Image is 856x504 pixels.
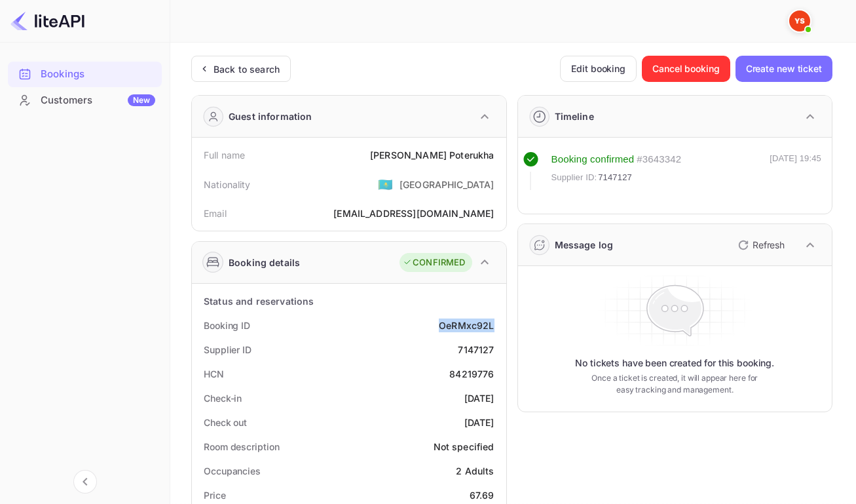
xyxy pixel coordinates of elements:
[464,391,494,405] div: [DATE]
[73,470,97,494] button: Collapse navigation
[770,152,821,190] div: [DATE] 19:45
[8,62,162,87] div: Bookings
[400,178,494,191] div: [GEOGRAPHIC_DATA]
[560,56,637,82] button: Edit booking
[204,206,227,220] div: Email
[204,148,245,162] div: Full name
[753,238,785,252] p: Refresh
[204,440,279,454] div: Room description
[575,357,774,370] p: No tickets have been created for this booking.
[551,171,597,184] span: Supplier ID:
[204,391,242,405] div: Check-in
[449,367,494,381] div: 84219776
[456,464,494,478] div: 2 Adults
[204,343,251,357] div: Supplier ID
[637,152,681,167] div: # 3643342
[370,148,494,162] div: [PERSON_NAME] Poterukha
[204,294,314,308] div: Status and reservations
[458,343,494,357] div: 7147127
[555,109,594,123] div: Timeline
[229,109,312,123] div: Guest information
[333,206,494,220] div: [EMAIL_ADDRESS][DOMAIN_NAME]
[403,256,465,269] div: CONFIRMED
[229,256,300,269] div: Booking details
[204,367,224,381] div: HCN
[204,464,261,478] div: Occupancies
[789,10,810,31] img: Yandex Support
[439,319,494,332] div: OeRMxc92L
[41,67,155,82] div: Bookings
[642,56,730,82] button: Cancel booking
[204,416,247,429] div: Check out
[591,372,758,396] p: Once a ticket is created, it will appear here for easy tracking and management.
[555,238,614,252] div: Message log
[204,178,251,191] div: Nationality
[470,488,494,502] div: 67.69
[730,235,790,256] button: Refresh
[204,488,226,502] div: Price
[41,93,155,108] div: Customers
[598,171,632,184] span: 7147127
[464,416,494,429] div: [DATE]
[8,62,162,86] a: Bookings
[8,88,162,113] div: CustomersNew
[204,319,250,332] div: Booking ID
[214,62,280,76] div: Back to search
[378,172,393,196] span: United States
[735,56,832,82] button: Create new ticket
[551,152,635,167] div: Booking confirmed
[10,10,84,31] img: LiteAPI logo
[8,88,162,112] a: CustomersNew
[434,440,494,454] div: Not specified
[128,94,155,106] div: New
